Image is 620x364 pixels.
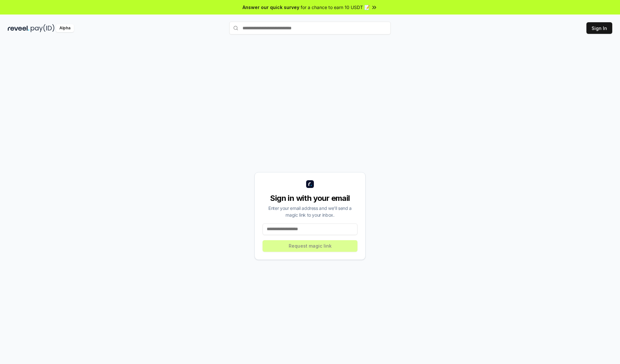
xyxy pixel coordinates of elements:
img: logo_small [306,180,314,188]
span: Answer our quick survey [243,4,299,11]
div: Alpha [56,24,74,32]
img: pay_id [31,24,55,32]
div: Sign in with your email [263,193,357,203]
button: Sign In [586,22,612,34]
div: Enter your email address and we’ll send a magic link to your inbox. [263,205,357,218]
span: for a chance to earn 10 USDT 📝 [301,4,370,11]
img: reveel_dark [8,24,29,32]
